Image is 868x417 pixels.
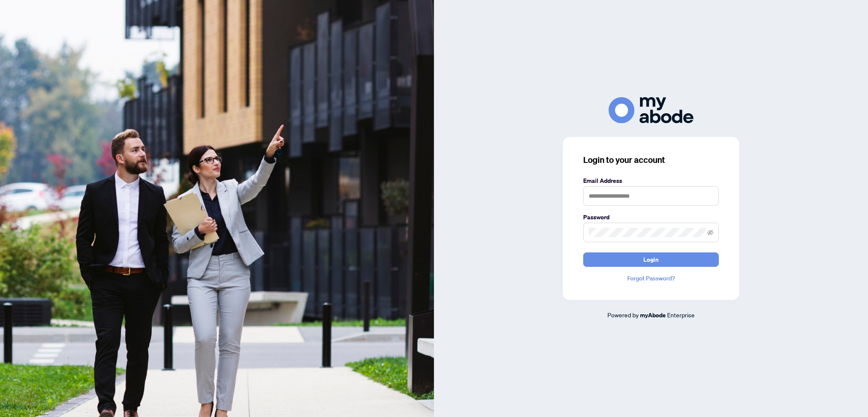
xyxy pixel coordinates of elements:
[707,229,713,235] span: eye-invisible
[643,253,659,266] span: Login
[583,176,719,185] label: Email Address
[640,311,666,320] a: myAbode
[609,97,693,123] img: ma-logo
[583,154,719,166] h3: Login to your account
[583,252,719,267] button: Login
[667,311,695,319] span: Enterprise
[583,274,719,283] a: Forgot Password?
[583,213,719,222] label: Password
[607,311,639,319] span: Powered by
